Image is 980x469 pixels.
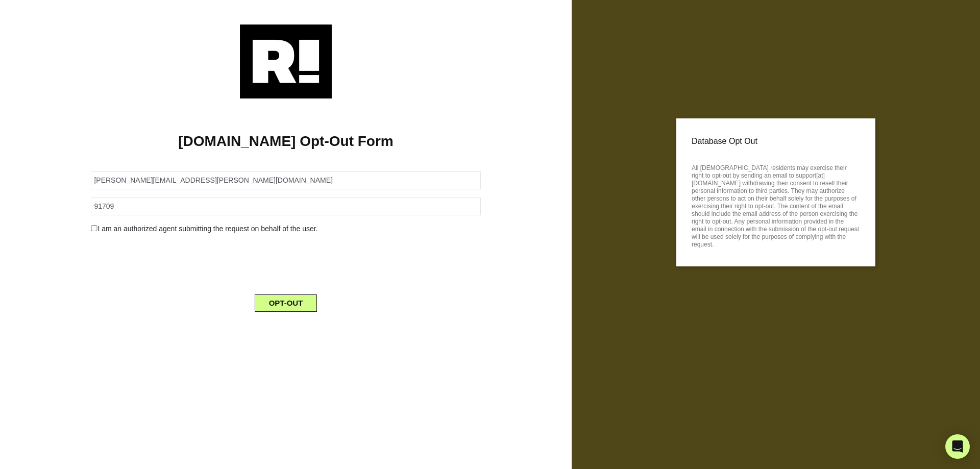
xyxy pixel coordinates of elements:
[208,242,363,282] iframe: reCAPTCHA
[945,434,970,459] div: Open Intercom Messenger
[91,171,480,189] input: Email Address
[240,24,332,98] img: Retention.com
[255,294,317,312] button: OPT-OUT
[91,198,480,215] input: Zipcode
[83,224,488,234] div: I am an authorized agent submitting the request on behalf of the user.
[15,133,556,150] h1: [DOMAIN_NAME] Opt-Out Form
[692,134,860,149] p: Database Opt Out
[692,161,860,249] p: All [DEMOGRAPHIC_DATA] residents may exercise their right to opt-out by sending an email to suppo...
